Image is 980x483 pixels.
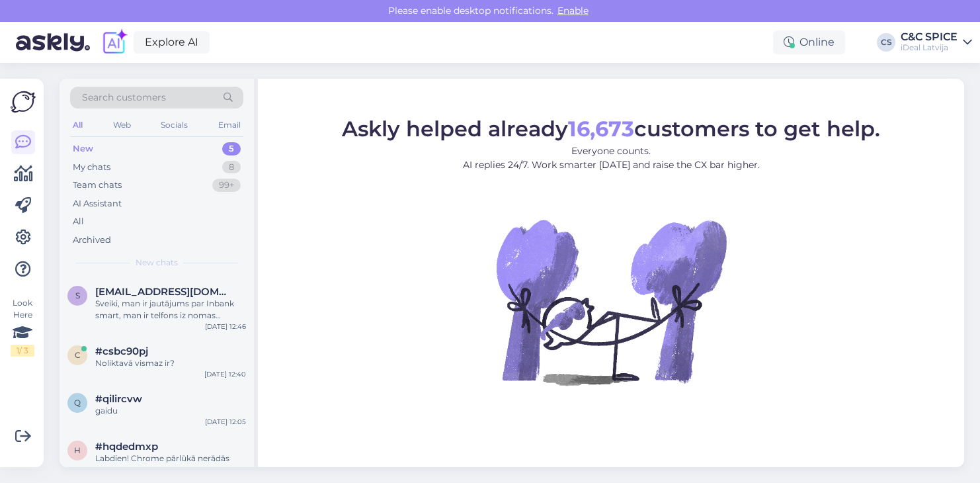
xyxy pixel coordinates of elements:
[73,142,93,155] div: New
[877,33,895,52] div: CS
[82,91,166,105] span: Search customers
[73,197,122,210] div: AI Assistant
[75,350,81,360] span: c
[73,215,84,228] div: All
[568,116,634,142] b: 16,673
[73,161,110,174] div: My chats
[216,116,243,134] div: Email
[205,322,246,331] div: [DATE] 12:46
[553,5,592,17] span: Enable
[95,345,148,357] span: #csbc90pj
[212,179,241,192] div: 99+
[95,453,246,476] div: Labdien! Chrome pārlūkā nerādās cena 48GB versijai.
[773,30,845,54] div: Online
[901,42,958,53] div: iDeal Latvija
[204,369,246,379] div: [DATE] 12:40
[74,445,81,455] span: h
[95,393,142,405] span: #qilircvw
[95,357,246,369] div: Noliktavā vismaz ir?
[73,179,122,192] div: Team chats
[95,286,233,298] span: sint.altroka@gmail.com
[158,116,190,134] div: Socials
[222,142,241,155] div: 5
[101,28,128,56] img: explore-ai
[205,417,246,427] div: [DATE] 12:05
[95,441,158,453] span: #hqdedmxp
[901,32,972,53] a: C&C SPICEiDeal Latvija
[70,116,85,134] div: All
[222,161,241,174] div: 8
[74,398,81,408] span: q
[11,297,34,357] div: Look Here
[95,298,246,322] div: Sveiki, man ir jautājums par Inbank smart, man ir telfons iz nomas maksu, bet nesen pamaniju, ka ...
[110,116,134,134] div: Web
[11,89,36,114] img: Askly Logo
[95,405,246,417] div: gaidu
[492,183,730,421] img: No Chat active
[134,31,210,54] a: Explore AI
[136,257,178,269] span: New chats
[73,234,111,247] div: Archived
[342,116,880,142] span: Askly helped already customers to get help.
[901,32,958,42] div: C&C SPICE
[342,144,880,172] p: Everyone counts. AI replies 24/7. Work smarter [DATE] and raise the CX bar higher.
[11,345,34,357] div: 1 / 3
[75,290,80,300] span: s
